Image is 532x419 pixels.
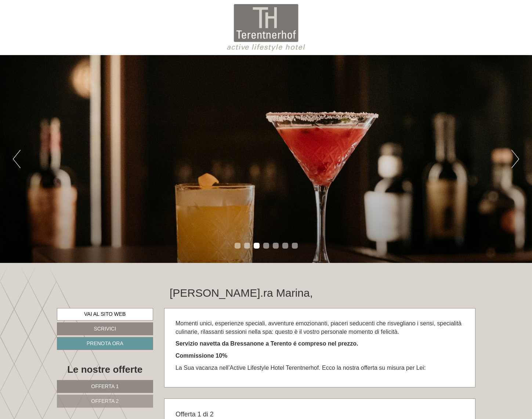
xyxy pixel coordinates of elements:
span: Offerta 2 [91,398,119,404]
span: Offerta 1 di 2 [175,411,214,418]
a: Scrivici [57,322,153,335]
button: Next [511,150,519,168]
div: Le nostre offerte [57,363,153,376]
button: Previous [13,150,21,168]
a: Vai al sito web [57,308,153,321]
strong: Commissione 10% [175,353,227,359]
p: Momenti unici, esperienze speciali, avventure emozionanti, piaceri seducenti che risvegliano i se... [175,319,464,336]
p: La Sua vacanza nell’Active Lifestyle Hotel Terentnerhof. Ecco la nostra offerta su misura per Lei: [175,364,464,372]
a: Prenota ora [57,337,153,350]
span: Offerta 1 [91,383,119,389]
strong: Servizio navetta da Bressanone a Terento é compreso nel prezzo. [175,340,358,347]
h1: [PERSON_NAME].ra Marina, [170,287,313,299]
